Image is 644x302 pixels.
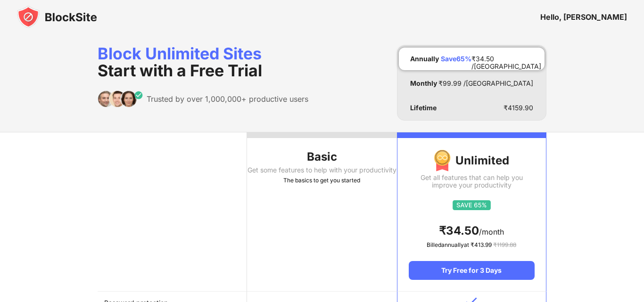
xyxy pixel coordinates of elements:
[409,174,535,189] div: Get all features that can help you improve your productivity
[410,55,439,63] div: Annually
[409,261,535,280] div: Try Free for 3 Days
[540,12,627,22] div: Hello, [PERSON_NAME]
[493,241,516,248] span: ₹ 1199.88
[434,149,451,172] img: img-premium-medal
[471,55,541,63] div: ₹ 34.50 /[GEOGRAPHIC_DATA]
[453,200,491,210] img: save65.svg
[247,166,396,174] div: Get some features to help with your productivity
[247,176,396,185] div: The basics to get you started
[409,240,535,250] div: Billed annually at ₹ 413.99
[98,61,262,80] span: Start with a Free Trial
[439,224,479,237] span: ₹ 34.50
[410,80,437,87] div: Monthly
[98,45,308,79] div: Block Unlimited Sites
[17,6,97,28] img: blocksite-icon-black.svg
[409,149,535,172] div: Unlimited
[98,90,143,107] img: trusted-by.svg
[438,80,533,87] div: ₹ 99.99 /[GEOGRAPHIC_DATA]
[504,104,533,112] div: ₹ 4159.90
[147,94,308,104] div: Trusted by over 1,000,000+ productive users
[247,149,396,164] div: Basic
[441,55,471,63] div: Save 65 %
[409,223,535,238] div: /month
[410,104,437,112] div: Lifetime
